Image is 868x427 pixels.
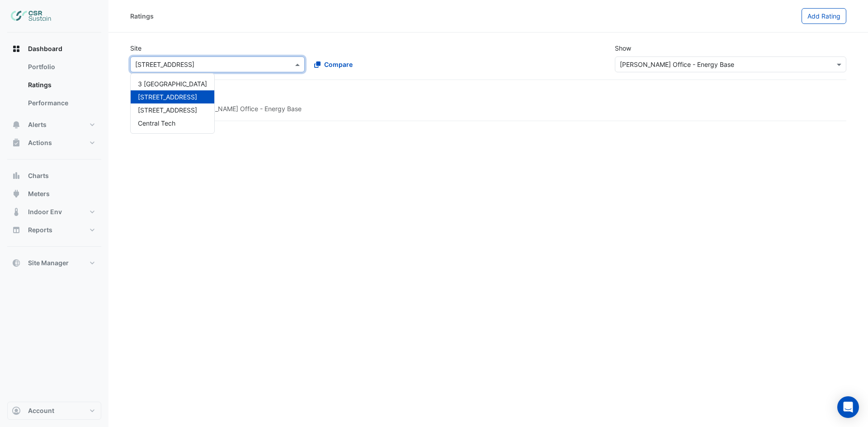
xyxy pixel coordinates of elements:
div: Ratings [130,11,154,21]
button: Add Rating [802,8,846,24]
app-icon: Dashboard [12,44,21,53]
div: Dashboard [7,58,101,116]
label: Site [130,43,142,53]
a: Performance [21,94,101,112]
button: Reports [7,221,101,239]
span: No ratings for [PERSON_NAME] Office - Energy Base [145,105,302,113]
span: Dashboard [28,44,62,53]
span: Actions [28,138,52,147]
button: Meters [7,185,101,203]
span: Alerts [28,120,47,129]
span: Indoor Env [28,207,62,216]
app-icon: Charts [12,171,21,180]
button: Alerts [7,116,101,134]
app-icon: Site Manager [12,258,21,267]
app-icon: Alerts [12,120,21,129]
img: Company Logo [11,7,52,25]
app-icon: Actions [12,138,21,147]
span: Reports [28,225,52,235]
span: Central Tech [138,119,175,127]
a: Portfolio [21,58,101,76]
span: [STREET_ADDRESS] [138,93,197,101]
span: Account [28,406,54,415]
span: Meters [28,189,50,198]
button: Indoor Env [7,203,101,221]
a: Ratings [21,76,101,94]
app-icon: Indoor Env [12,207,21,216]
label: Show [615,43,631,53]
button: Site Manager [7,254,101,272]
app-icon: Reports [12,225,21,235]
div: Options List [131,74,214,133]
button: Dashboard [7,40,101,58]
span: [STREET_ADDRESS] [138,106,197,114]
button: Account [7,402,101,420]
div: Open Intercom Messenger [837,396,859,418]
button: Actions [7,134,101,152]
button: Compare [308,56,359,72]
span: Charts [28,171,49,180]
span: 3 [GEOGRAPHIC_DATA] [138,80,207,88]
span: Add Rating [807,12,840,20]
button: Charts [7,167,101,185]
span: Compare [324,60,353,69]
app-icon: Meters [12,189,21,198]
span: Site Manager [28,258,69,267]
